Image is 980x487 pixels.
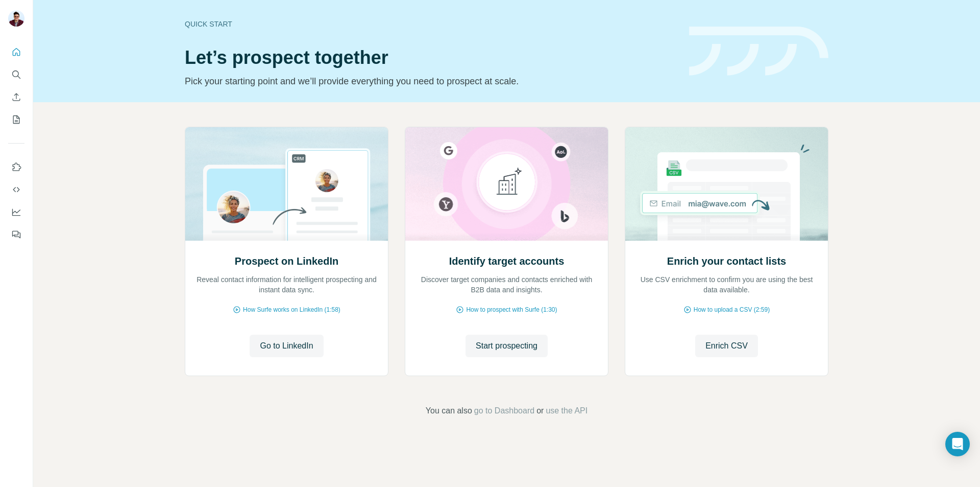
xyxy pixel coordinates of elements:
[625,127,828,241] img: Enrich your contact lists
[185,127,388,241] img: Prospect on LinkedIn
[449,254,565,268] h2: Identify target accounts
[635,274,818,295] p: Use CSV enrichment to confirm you are using the best data available.
[8,225,24,244] button: Feedback
[195,274,378,295] p: Reveal contact information for intelligent prospecting and instant data sync.
[945,432,970,456] div: Open Intercom Messenger
[705,340,748,352] span: Enrich CSV
[185,74,677,88] p: Pick your starting point and we’ll provide everything you need to prospect at scale.
[695,335,758,357] button: Enrich CSV
[694,305,770,314] span: How to upload a CSV (2:59)
[8,10,24,27] img: Avatar
[8,65,24,84] button: Search
[536,405,544,417] span: or
[465,335,548,357] button: Start prospecting
[8,180,24,199] button: Use Surfe API
[474,405,534,417] button: go to Dashboard
[243,305,340,314] span: How Surfe works on LinkedIn (1:58)
[466,305,557,314] span: How to prospect with Surfe (1:30)
[8,203,24,221] button: Dashboard
[8,110,24,129] button: My lists
[426,405,472,417] span: You can also
[415,274,598,295] p: Discover target companies and contacts enriched with B2B data and insights.
[260,340,313,352] span: Go to LinkedIn
[546,405,587,417] button: use the API
[8,158,24,176] button: Use Surfe on LinkedIn
[667,254,786,268] h2: Enrich your contact lists
[689,27,828,76] img: banner
[185,19,677,29] div: Quick start
[8,43,24,61] button: Quick start
[185,48,677,68] h1: Let’s prospect together
[8,88,24,106] button: Enrich CSV
[250,335,323,357] button: Go to LinkedIn
[235,254,338,268] h2: Prospect on LinkedIn
[405,127,608,241] img: Identify target accounts
[476,340,537,352] span: Start prospecting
